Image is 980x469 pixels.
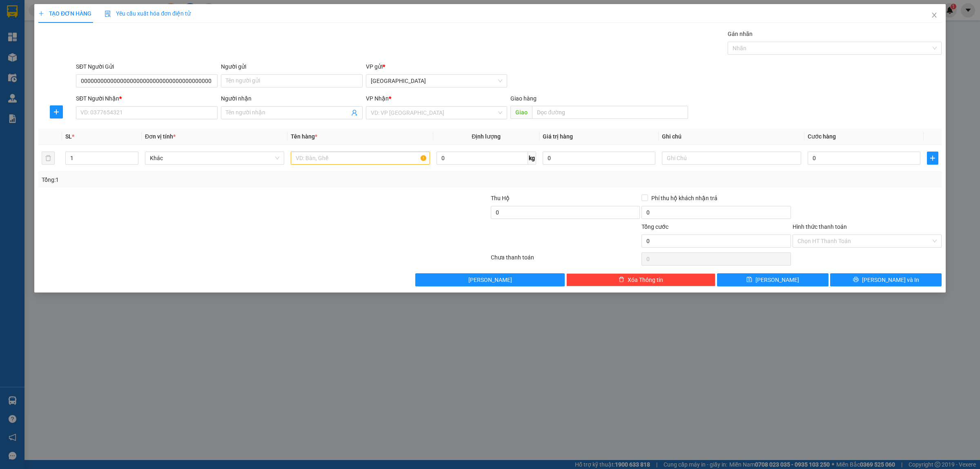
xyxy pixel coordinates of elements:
button: [PERSON_NAME] [415,273,564,286]
button: plus [50,105,63,118]
input: Ghi Chú [662,152,801,165]
span: plus [38,11,44,16]
button: Close [923,4,946,27]
span: Tên hàng [291,133,317,140]
div: SĐT Người Nhận [76,94,218,103]
div: VP gửi [366,62,508,71]
span: Định lượng [472,133,501,140]
span: Giao [510,106,532,119]
span: Thu Hộ [491,195,510,201]
span: Khác [150,152,279,164]
span: Xóa Thông tin [628,275,663,284]
span: [PERSON_NAME] [468,275,512,284]
span: delete [619,277,624,283]
label: Hình thức thanh toán [793,223,847,230]
span: VP Nhận [366,95,389,102]
span: Đơn vị tính [145,133,176,140]
th: Ghi chú [659,129,804,145]
div: Tổng: 1 [42,175,378,184]
div: Chưa thanh toán [490,253,641,267]
button: plus [927,152,938,165]
button: deleteXóa Thông tin [566,273,715,286]
button: save[PERSON_NAME] [717,273,829,286]
span: Sài Gòn [371,75,503,87]
span: Phí thu hộ khách nhận trả [648,194,721,203]
button: printer[PERSON_NAME] và In [830,273,942,286]
span: Giao hàng [510,95,537,102]
span: user-add [351,109,358,116]
label: Gán nhãn [728,31,753,37]
span: Giá trị hàng [543,133,573,140]
input: Dọc đường [532,106,688,119]
div: Người nhận [221,94,363,103]
span: TẠO ĐƠN HÀNG [38,10,91,17]
input: VD: Bàn, Ghế [291,152,430,165]
span: printer [853,277,859,283]
span: [PERSON_NAME] và In [862,275,919,284]
div: SĐT Người Gửi [76,62,218,71]
div: Người gửi [221,62,363,71]
button: delete [42,152,55,165]
span: Yêu cầu xuất hóa đơn điện tử [105,10,191,17]
span: [PERSON_NAME] [755,275,799,284]
input: 0 [543,152,655,165]
img: icon [105,11,111,17]
span: close [931,12,938,18]
span: SL [65,133,72,140]
span: Cước hàng [808,133,836,140]
span: save [746,277,752,283]
span: plus [50,109,62,115]
span: plus [927,155,938,161]
span: Tổng cước [641,223,668,230]
span: kg [528,152,536,165]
